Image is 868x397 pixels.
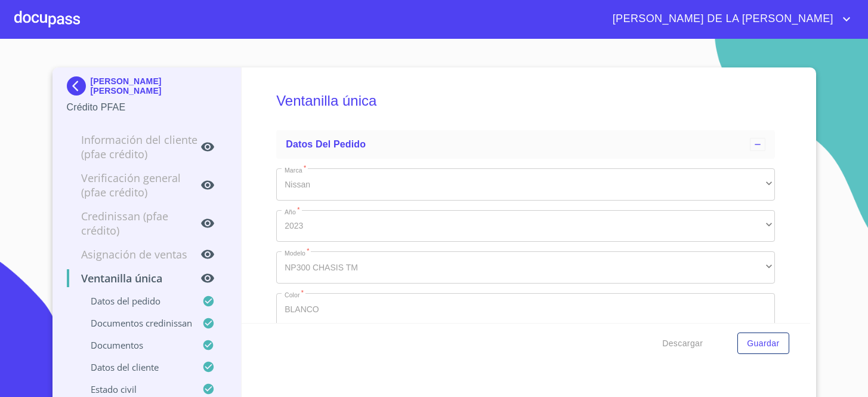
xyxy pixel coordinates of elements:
div: NP300 CHASIS TM [276,251,775,284]
p: Crédito PFAE [67,100,227,115]
button: account of current user [604,10,854,29]
div: [PERSON_NAME] [PERSON_NAME] [67,76,227,100]
img: Docupass spot blue [67,76,91,96]
div: 2023 [276,210,775,242]
p: Documentos [67,339,203,351]
p: Asignación de Ventas [67,247,201,261]
p: Ventanilla única [67,271,201,285]
p: Documentos CrediNissan [67,317,203,329]
p: Información del cliente (PFAE crédito) [67,133,201,161]
h5: Ventanilla única [276,76,775,125]
div: Datos del pedido [276,130,775,159]
p: Credinissan (PFAE crédito) [67,209,201,238]
p: Datos del pedido [67,295,203,307]
span: [PERSON_NAME] DE LA [PERSON_NAME] [604,10,839,29]
button: Descargar [657,333,708,355]
p: Verificación general (PFAE crédito) [67,171,201,199]
button: Guardar [737,333,789,355]
p: Datos del cliente [67,361,203,373]
span: Guardar [747,336,779,351]
div: Nissan [276,168,775,201]
span: Descargar [662,336,703,351]
span: Datos del pedido [286,139,366,149]
p: [PERSON_NAME] [PERSON_NAME] [91,76,227,96]
p: Estado Civil [67,383,203,395]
